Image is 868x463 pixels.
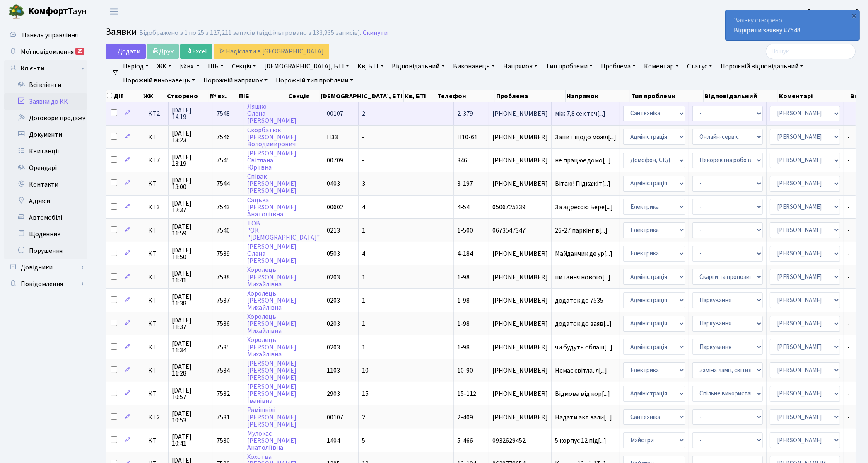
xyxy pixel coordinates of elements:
span: [DATE] 13:00 [172,177,210,190]
span: 26-27 паркінг в[...] [555,226,608,235]
span: 7543 [217,203,230,212]
span: КТ [148,437,165,444]
a: Рамішвілі[PERSON_NAME][PERSON_NAME] [247,406,297,429]
span: КТ [148,227,165,234]
a: ЖК [154,59,175,73]
span: 7535 [217,343,230,352]
a: Співак[PERSON_NAME][PERSON_NAME] [247,172,297,195]
span: 2 [362,109,365,118]
div: Відображено з 1 по 25 з 127,211 записів (відфільтровано з 133,935 записів). [139,29,361,37]
span: 7546 [217,133,230,142]
th: ПІБ [238,90,287,102]
b: [PERSON_NAME] [808,7,858,16]
b: Комфорт [28,5,68,18]
span: 7532 [217,389,230,398]
span: [DATE] 11:28 [172,364,210,377]
span: П33 [327,133,338,142]
span: КТ [148,274,165,281]
a: Клієнти [4,60,87,77]
span: 2903 [327,389,340,398]
span: [PHONE_NUMBER] [492,134,548,141]
a: Напрямок [500,59,541,73]
span: - [362,133,364,142]
span: [DATE] 11:34 [172,340,210,354]
span: 1 [362,343,365,352]
span: [DATE] 11:37 [172,317,210,330]
th: Відповідальний [704,90,778,102]
th: Тип проблеми [630,90,704,102]
span: чи будуть облаш[...] [555,343,612,352]
span: 0403 [327,179,340,188]
span: 1404 [327,436,340,445]
button: Переключити навігацію [104,5,124,18]
span: 15-112 [457,389,476,398]
span: додаток до 7535 [555,297,616,304]
img: logo.png [8,3,25,20]
span: 4 [362,203,365,212]
span: 0932629452 [492,437,548,444]
span: [PHONE_NUMBER] [492,297,548,304]
th: Телефон [436,90,495,102]
span: КТ [148,390,165,397]
span: 1-98 [457,319,470,328]
a: Додати [106,44,146,59]
span: 7531 [217,413,230,422]
th: Дії [106,90,142,102]
a: [PERSON_NAME]Олена[PERSON_NAME] [247,242,297,265]
span: 5 [362,436,365,445]
span: додаток до заяв[...] [555,319,612,328]
span: 7536 [217,319,230,328]
a: Орендарі [4,160,87,176]
span: питання нового[...] [555,273,610,282]
span: [DATE] 11:41 [172,270,210,284]
span: 5-466 [457,436,473,445]
span: 00107 [327,109,343,118]
span: 15 [362,389,369,398]
span: [DATE] 10:41 [172,434,210,447]
span: 7545 [217,156,230,165]
th: ЖК [142,90,166,102]
a: Скинути [363,29,388,37]
span: 2-409 [457,413,473,422]
span: 0506725339 [492,204,548,211]
span: 0213 [327,226,340,235]
span: 0203 [327,296,340,305]
span: 7539 [217,249,230,258]
span: Таун [28,5,87,19]
a: ПІБ [205,59,227,73]
span: 1-98 [457,273,470,282]
span: - [362,156,364,165]
span: 7537 [217,296,230,305]
span: [PHONE_NUMBER] [492,157,548,164]
span: Вітаю! Підкажіт[...] [555,179,610,188]
span: 2 [362,413,365,422]
a: Довідники [4,259,87,276]
span: Немає світла, л[...] [555,366,607,375]
a: Хоролець[PERSON_NAME]Михайлівна [247,336,297,359]
span: [PHONE_NUMBER] [492,250,548,257]
input: Пошук... [766,44,856,59]
span: Відмова від кор[...] [555,389,610,398]
a: Мулокас[PERSON_NAME]Анатоліївна [247,429,297,452]
a: № вх. [176,59,203,73]
a: Секція [229,59,259,73]
span: [PHONE_NUMBER] [492,344,548,351]
a: Адреси [4,193,87,209]
span: КТ2 [148,414,165,421]
th: [DEMOGRAPHIC_DATA], БТІ [320,90,404,102]
a: Порушення [4,242,87,259]
th: Кв, БТІ [404,90,436,102]
a: ТОВ"ОК"[DEMOGRAPHIC_DATA]" [247,219,320,242]
a: Автомобілі [4,209,87,226]
span: [PHONE_NUMBER] [492,180,548,187]
a: [PERSON_NAME]СвітланаЮріївна [247,149,297,172]
div: 25 [75,48,84,55]
span: 7534 [217,366,230,375]
span: 10 [362,366,369,375]
span: 2-379 [457,109,473,118]
span: 3 [362,179,365,188]
span: П10-61 [457,133,477,142]
span: 1-98 [457,343,470,352]
span: 0673547347 [492,227,548,234]
a: Виконавець [450,59,498,73]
